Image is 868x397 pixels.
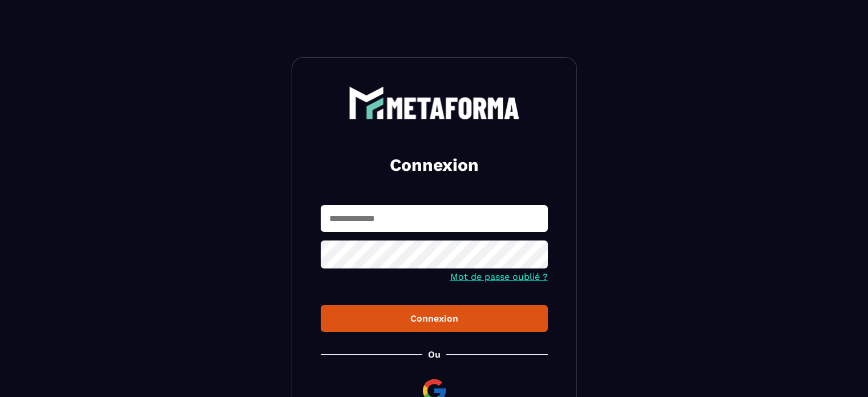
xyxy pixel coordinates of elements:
a: logo [321,86,548,119]
button: Connexion [321,305,548,332]
div: Connexion [330,313,539,324]
h2: Connexion [334,154,534,177]
p: Ou [428,349,441,360]
a: Mot de passe oublié ? [450,271,548,282]
img: logo [349,86,520,119]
